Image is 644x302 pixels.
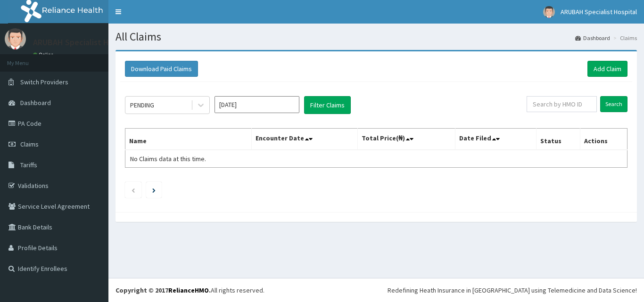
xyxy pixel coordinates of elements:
[561,8,637,16] span: ARUBAH Specialist Hospital
[130,155,206,163] span: No Claims data at this time.
[357,129,455,150] th: Total Price(₦)
[575,34,610,42] a: Dashboard
[116,286,211,294] strong: Copyright © 2017 .
[527,96,597,112] input: Search by HMO ID
[20,98,51,107] span: Dashboard
[5,28,26,49] img: User Image
[215,96,299,113] input: Select Month and Year
[130,100,154,110] div: PENDING
[168,286,209,294] a: RelianceHMO
[33,38,134,47] p: ARUBAH Specialist Hospital
[537,129,580,150] th: Status
[125,129,252,150] th: Name
[388,286,637,295] div: Redefining Heath Insurance in [GEOGRAPHIC_DATA] using Telemedicine and Data Science!
[33,51,56,58] a: Online
[455,129,537,150] th: Date Filed
[304,96,351,114] button: Filter Claims
[20,140,39,148] span: Claims
[543,6,555,18] img: User Image
[252,129,357,150] th: Encounter Date
[108,278,644,302] footer: All rights reserved.
[611,34,637,42] li: Claims
[125,61,198,77] button: Download Paid Claims
[131,186,135,194] a: Previous page
[116,31,637,43] h1: All Claims
[587,61,627,77] a: Add Claim
[20,78,68,86] span: Switch Providers
[580,129,627,150] th: Actions
[152,186,156,194] a: Next page
[20,161,37,169] span: Tariffs
[600,96,627,112] input: Search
